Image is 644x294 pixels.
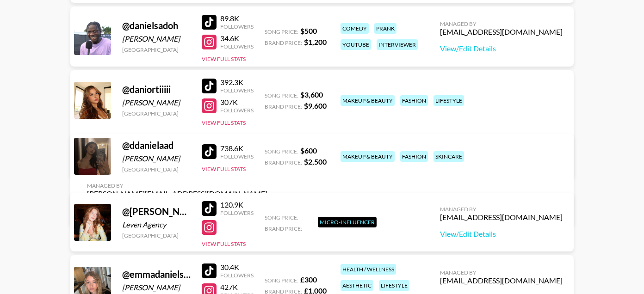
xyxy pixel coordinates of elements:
[220,14,254,23] div: 89.8K
[122,166,191,173] div: [GEOGRAPHIC_DATA]
[400,151,428,162] div: fashion
[440,269,563,276] div: Managed By
[122,98,191,107] div: [PERSON_NAME]
[377,39,418,50] div: interviewer
[122,232,191,239] div: [GEOGRAPHIC_DATA]
[341,280,373,291] div: aesthetic
[220,144,254,153] div: 738.6K
[265,28,298,35] span: Song Price:
[220,263,254,272] div: 30.4K
[87,182,267,189] div: Managed By
[374,23,396,34] div: prank
[440,213,563,222] div: [EMAIL_ADDRESS][DOMAIN_NAME]
[220,78,254,87] div: 392.3K
[265,39,302,46] span: Brand Price:
[220,209,254,216] div: Followers
[379,280,409,291] div: lifestyle
[265,148,298,155] span: Song Price:
[440,276,563,285] div: [EMAIL_ADDRESS][DOMAIN_NAME]
[122,110,191,117] div: [GEOGRAPHIC_DATA]
[122,84,191,95] div: @ daniortiiiii
[440,27,563,37] div: [EMAIL_ADDRESS][DOMAIN_NAME]
[300,275,317,284] strong: £ 300
[122,34,191,43] div: [PERSON_NAME]
[122,20,191,31] div: @ danielsadoh
[440,229,563,239] a: View/Edit Details
[300,90,323,99] strong: $ 3,600
[341,264,396,275] div: health / wellness
[220,200,254,209] div: 120.9K
[440,44,563,53] a: View/Edit Details
[122,140,191,151] div: @ ddanielaad
[304,101,327,110] strong: $ 9,600
[341,23,369,34] div: comedy
[87,189,267,198] div: [PERSON_NAME][EMAIL_ADDRESS][DOMAIN_NAME]
[220,153,254,160] div: Followers
[265,92,298,99] span: Song Price:
[304,157,327,166] strong: $ 2,500
[265,159,302,166] span: Brand Price:
[300,146,317,155] strong: $ 600
[341,39,371,50] div: youtube
[341,95,395,106] div: makeup & beauty
[122,154,191,163] div: [PERSON_NAME]
[220,23,254,30] div: Followers
[265,103,302,110] span: Brand Price:
[202,55,246,62] button: View Full Stats
[304,37,327,46] strong: $ 1,200
[220,272,254,279] div: Followers
[318,217,377,227] div: Micro-Influencer
[122,283,191,292] div: [PERSON_NAME]
[265,277,298,284] span: Song Price:
[433,151,464,162] div: skincare
[122,220,191,229] div: Leven Agency
[220,98,254,107] div: 307K
[122,46,191,53] div: [GEOGRAPHIC_DATA]
[122,206,191,217] div: @ [PERSON_NAME].[PERSON_NAME]
[122,269,191,280] div: @ emmadaniels.x
[202,240,246,247] button: View Full Stats
[440,20,563,27] div: Managed By
[220,87,254,94] div: Followers
[433,95,464,106] div: lifestyle
[220,282,254,292] div: 427K
[202,119,246,126] button: View Full Stats
[440,206,563,213] div: Managed By
[265,225,302,232] span: Brand Price:
[220,107,254,114] div: Followers
[220,43,254,50] div: Followers
[300,26,317,35] strong: $ 500
[265,214,298,221] span: Song Price:
[341,151,395,162] div: makeup & beauty
[202,165,246,172] button: View Full Stats
[400,95,428,106] div: fashion
[220,34,254,43] div: 34.6K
